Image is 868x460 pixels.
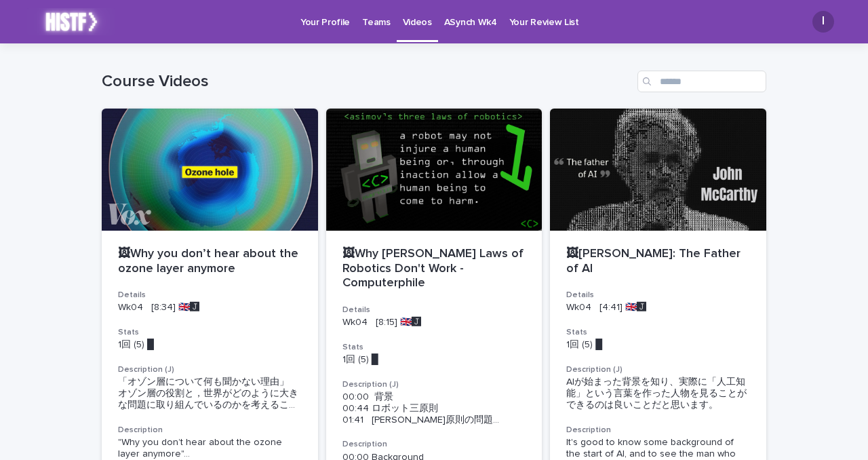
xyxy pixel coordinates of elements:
h3: Details [342,305,526,315]
h3: Description (J) [118,364,302,375]
img: k2lX6XtKT2uGl0LI8IDL [27,8,115,35]
h3: Stats [342,342,526,353]
div: 00:00 背景 00:44 ロボット三原則 01:41 三原則の問題 02:27「人間」の定義 05:31 例1:死んだ人 06:25 例2:シミュレーション脳 07:21 むすび [342,391,526,425]
p: 1回 (5) █ [566,339,750,351]
p: 1回 (5) █ [342,354,526,366]
h3: Description (J) [342,379,526,390]
div: "Why you don’t hear about the ozone layer anymore" You can think about the role of the ozone laye... [118,437,302,460]
h3: Description [118,425,302,436]
span: 00:00 背景 00:44 ロボット三原則 01:41 [PERSON_NAME]原則の問題 ... [342,391,526,425]
span: AIが始まった背景を知り、実際に「人工知能」という言葉を作った人物を見ることができるのは良いことだと思います。 [566,377,747,410]
p: Wk04 [4:41] 🇬🇧🅹️ [566,302,750,313]
h3: Description [342,439,526,450]
p: 1回 (5) █ [118,339,302,351]
h3: Stats [566,327,750,338]
span: 「オゾン層について何も聞かない理由」 オゾン層の役割と，世界がどのように大きな問題に取り組んでいるのかを考えるこ ... [118,377,302,410]
input: Search [637,71,766,92]
h3: Description [566,425,750,436]
p: 🖼[PERSON_NAME]: The Father of AI [566,247,750,276]
div: 「オゾン層について何も聞かない理由」 オゾン層の役割と，世界がどのように大きな問題に取り組んでいるのかを考えることができます． 0:00：イントロダクション 1:13：オゾン層の説明と問題点 1... [118,377,302,410]
h3: Description (J) [566,364,750,375]
h3: Details [566,290,750,301]
div: I [812,11,834,33]
p: Wk04 [8:15] 🇬🇧🅹️ [342,317,526,328]
h3: Details [118,290,302,301]
p: 🖼Why you don’t hear about the ozone layer anymore [118,247,302,276]
p: 🖼Why [PERSON_NAME] Laws of Robotics Don't Work - Computerphile [342,247,526,291]
p: Wk04 [8:34] 🇬🇧🅹️ [118,302,302,313]
span: "Why you don’t hear about the ozone layer anymore" ... [118,437,302,460]
h1: Course Videos [102,72,632,92]
h3: Stats [118,327,302,338]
